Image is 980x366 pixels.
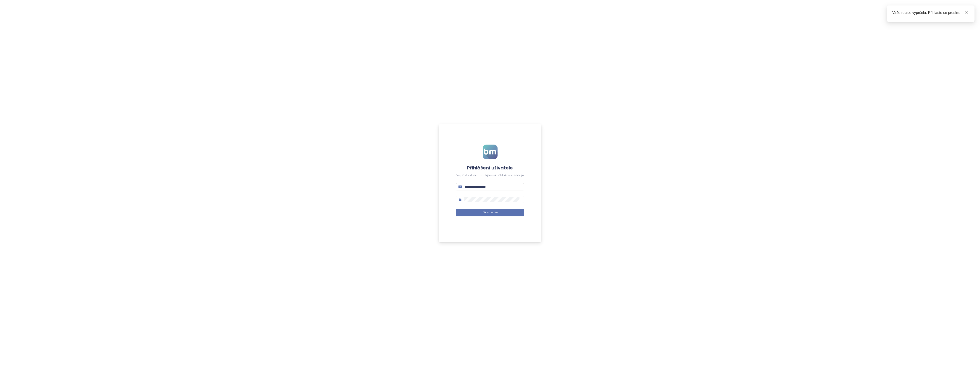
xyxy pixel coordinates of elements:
span: Přihlásit se [483,210,498,215]
span: close [965,11,968,14]
span: mail [458,185,462,188]
h4: Přihlášení uživatele [456,165,524,171]
button: Přihlásit se [456,209,524,216]
div: Vaše relace vypršela. Přihlaste se prosím. [892,10,969,16]
img: logo [483,145,498,159]
span: lock [458,198,462,201]
div: Pro přístup k účtu zadejte své přihlašovací údaje. [456,173,524,178]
